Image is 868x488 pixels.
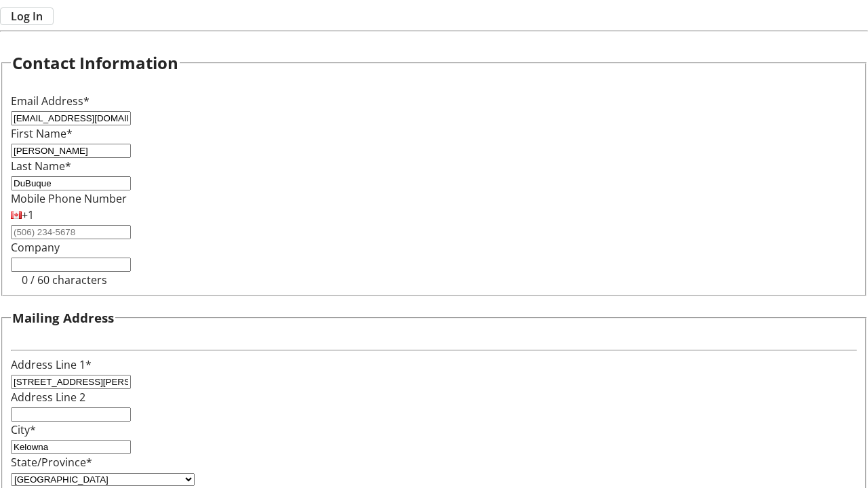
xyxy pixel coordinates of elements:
[11,240,60,255] label: Company
[22,272,107,287] tr-character-limit: 0 / 60 characters
[11,159,71,174] label: Last Name*
[11,422,36,437] label: City*
[12,308,114,327] h3: Mailing Address
[11,126,73,141] label: First Name*
[11,455,92,470] label: State/Province*
[11,375,131,389] input: Address
[11,357,92,372] label: Address Line 1*
[11,94,90,108] label: Email Address*
[11,225,131,239] input: (506) 234-5678
[11,191,127,206] label: Mobile Phone Number
[11,440,131,454] input: City
[12,51,178,75] h2: Contact Information
[11,390,85,405] label: Address Line 2
[11,8,43,24] span: Log In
